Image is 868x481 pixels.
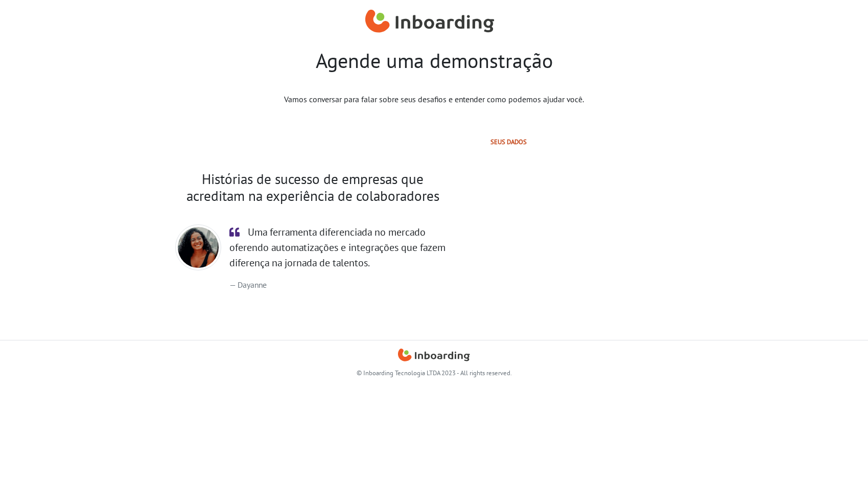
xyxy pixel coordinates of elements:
img: Day do Asaas [175,224,221,270]
p: Uma ferramenta diferenciada no mercado oferendo automatizações e integrações que fazem diferença ... [229,224,451,270]
h2: Histórias de sucesso de empresas que acreditam na experiência de colaboradores [175,171,451,204]
img: Inboarding [398,349,470,364]
h2: Seus dados [490,138,718,146]
footer: Dayanne [229,279,451,291]
p: © Inboarding Tecnologia LTDA 2023 - All rights reserved. [151,368,718,378]
h1: Agende uma demonstração [151,48,718,73]
img: Inboarding Home [365,7,495,37]
a: Inboarding Home Page [365,4,495,40]
p: Vamos conversar para falar sobre seus desafios e entender como podemos ajudar você. [205,93,663,105]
